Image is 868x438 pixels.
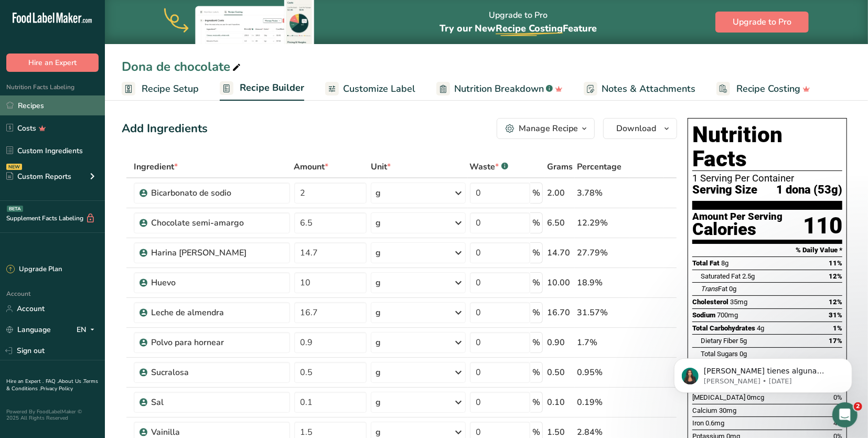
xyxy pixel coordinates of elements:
[371,161,391,173] span: Unit
[376,366,381,379] div: g
[717,311,738,319] span: 700mg
[716,77,810,101] a: Recipe Costing
[151,187,282,199] div: Bicarbonato de sodio
[325,77,415,101] a: Customize Label
[692,212,783,222] div: Amount Per Serving
[736,82,800,96] span: Recipe Costing
[701,285,727,293] span: Fat
[829,259,842,267] span: 11%
[547,161,573,173] span: Grams
[692,184,757,197] span: Serving Size
[122,77,199,101] a: Recipe Setup
[6,54,99,72] button: Hire an Expert
[692,407,717,414] span: Calcium
[733,16,791,28] span: Upgrade to Pro
[343,82,415,96] span: Customize Label
[577,336,627,349] div: 1.7%
[6,409,99,421] div: Powered By FoodLabelMaker © 2025 All Rights Reserved
[134,161,178,173] span: Ingredient
[40,385,73,392] a: Privacy Policy
[729,285,736,293] span: 0g
[151,276,282,289] div: Huevo
[829,272,842,280] span: 12%
[151,247,282,259] div: Harina [PERSON_NAME]
[547,306,573,319] div: 16.70
[547,396,573,409] div: 0.10
[376,276,381,289] div: g
[692,222,783,237] div: Calories
[151,396,282,409] div: Sal
[577,396,627,409] div: 0.19%
[584,77,695,101] a: Notes & Attachments
[658,336,868,410] iframe: Intercom notifications message
[692,324,755,332] span: Total Carbohydrates
[151,306,282,319] div: Leche de almendra
[6,164,22,170] div: NEW
[547,336,573,349] div: 0.90
[692,244,842,257] section: % Daily Value *
[440,22,597,35] span: Try our New Feature
[701,272,741,280] span: Saturated Fat
[122,57,243,76] div: Dona de chocolate
[692,419,704,427] span: Iron
[829,311,842,319] span: 31%
[6,321,51,339] a: Language
[721,259,728,267] span: 8g
[58,378,83,385] a: About Us .
[829,298,842,306] span: 12%
[376,306,381,319] div: g
[220,76,304,101] a: Recipe Builder
[470,161,508,173] div: Waste
[376,187,381,199] div: g
[776,184,842,197] span: 1 dona (53g)
[577,306,627,319] div: 31.57%
[294,161,329,173] span: Amount
[577,276,627,289] div: 18.9%
[376,336,381,349] div: g
[730,298,747,306] span: 35mg
[6,171,71,182] div: Custom Reports
[6,264,62,275] div: Upgrade Plan
[547,366,573,379] div: 0.50
[616,122,656,135] span: Download
[854,402,862,411] span: 2
[142,82,199,96] span: Recipe Setup
[436,77,563,101] a: Nutrition Breakdown
[440,1,597,44] div: Upgrade to Pro
[376,247,381,259] div: g
[151,366,282,379] div: Sucralosa
[692,298,728,306] span: Cholesterol
[547,217,573,229] div: 6.50
[803,212,842,240] div: 110
[715,12,809,33] button: Upgrade to Pro
[497,118,595,139] button: Manage Recipe
[692,173,842,184] div: 1 Serving Per Container
[7,206,23,212] div: BETA
[151,217,282,229] div: Chocolate semi-amargo
[6,378,98,392] a: Terms & Conditions .
[701,285,718,293] i: Trans
[547,187,573,199] div: 2.00
[577,247,627,259] div: 27.79%
[603,118,677,139] button: Download
[705,419,724,427] span: 0.6mg
[742,272,755,280] span: 2.5g
[454,82,544,96] span: Nutrition Breakdown
[692,259,720,267] span: Total Fat
[577,187,627,199] div: 3.78%
[757,324,764,332] span: 4g
[46,378,58,385] a: FAQ .
[376,396,381,409] div: g
[833,324,842,332] span: 1%
[577,161,621,173] span: Percentage
[6,378,44,385] a: Hire an Expert .
[832,402,858,428] iframe: Intercom live chat
[577,217,627,229] div: 12.29%
[496,22,563,35] span: Recipe Costing
[240,81,304,95] span: Recipe Builder
[122,120,208,137] div: Add Ingredients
